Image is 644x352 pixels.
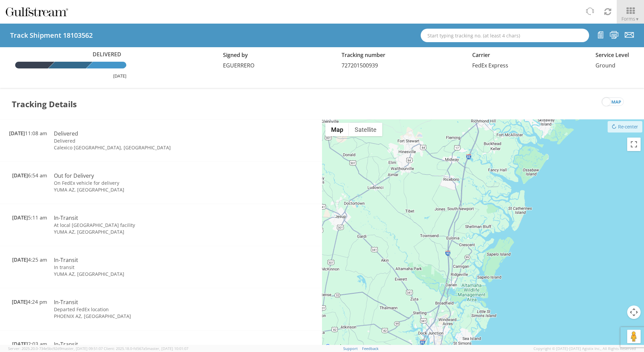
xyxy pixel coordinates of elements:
[54,341,78,348] span: In-Transit
[324,343,346,351] a: Open this area in Google Maps (opens a new window)
[627,138,641,151] button: Toggle fullscreen view
[54,256,78,264] span: In-Transit
[5,6,69,18] img: gulfstream-logo-030f482cb65ec2084a9d.png
[51,186,241,193] td: YUMA AZ, [GEOGRAPHIC_DATA]
[472,62,508,69] span: FedEx Express
[472,52,508,58] h5: Carrier
[147,346,188,351] span: master, [DATE] 10:01:07
[8,346,103,351] span: Server: 2025.20.0-734e5bc92d9
[51,144,241,151] td: Calexico [GEOGRAPHIC_DATA], [GEOGRAPHIC_DATA]
[104,346,188,351] span: Client: 2025.18.0-fd567a5
[342,52,385,58] h5: Tracking number
[611,98,621,106] span: map
[9,130,25,137] span: [DATE]
[342,62,378,69] span: 727201500939
[12,89,77,119] h3: Tracking Details
[12,341,47,347] span: 2:03 am
[627,305,641,319] button: Map camera controls
[54,214,78,222] span: In-Transit
[12,172,47,179] span: 6:54 am
[15,73,126,79] div: [DATE]
[51,138,241,144] td: Delivered
[421,29,589,42] input: Start typing tracking no. (at least 4 chars)
[362,346,379,351] a: Feedback
[595,62,615,69] span: Ground
[12,298,28,305] span: [DATE]
[54,130,78,137] span: Delivered
[51,180,241,186] td: On FedEx vehicle for delivery
[343,346,358,351] a: Support
[12,341,28,347] span: [DATE]
[89,51,126,58] span: Delivered
[608,121,642,133] button: Re-center
[635,16,639,22] span: ▼
[51,313,241,320] td: PHOENIX AZ, [GEOGRAPHIC_DATA]
[324,343,346,351] img: Google
[51,271,241,277] td: YUMA AZ, [GEOGRAPHIC_DATA]
[51,264,241,271] td: In transit
[10,32,93,39] h4: Track Shipment 18103562
[51,229,241,235] td: YUMA AZ, [GEOGRAPHIC_DATA]
[12,256,47,263] span: 4:25 am
[51,306,241,313] td: Departed FedEx location
[349,123,382,136] button: Show satellite imagery
[325,123,349,136] button: Show street map
[12,172,28,179] span: [DATE]
[54,298,78,306] span: In-Transit
[223,52,254,58] h5: Signed by
[51,222,241,229] td: At local [GEOGRAPHIC_DATA] facility
[62,346,103,351] span: master, [DATE] 09:51:07
[223,62,254,69] span: EGUERRERO
[595,52,629,58] h5: Service Level
[12,256,28,263] span: [DATE]
[9,130,47,137] span: 11:08 am
[12,214,28,221] span: [DATE]
[534,346,636,351] span: Copyright © [DATE]-[DATE] Agistix Inc., All Rights Reserved
[12,298,47,305] span: 4:24 pm
[621,16,639,22] span: Forms
[12,214,47,221] span: 5:11 am
[54,172,94,179] span: Out for Delivery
